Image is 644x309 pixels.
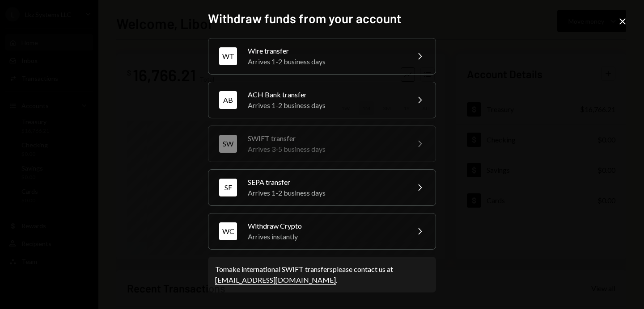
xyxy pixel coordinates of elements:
[208,38,436,75] button: WTWire transferArrives 1-2 business days
[248,133,403,144] div: SWIFT transfer
[219,222,237,240] div: WC
[208,125,436,162] button: SWSWIFT transferArrives 3-5 business days
[248,188,403,198] div: Arrives 1-2 business days
[219,91,237,109] div: AB
[248,177,403,188] div: SEPA transfer
[248,231,403,242] div: Arrives instantly
[248,89,403,100] div: ACH Bank transfer
[208,10,436,27] h2: Withdraw funds from your account
[219,47,237,65] div: WT
[208,213,436,250] button: WCWithdraw CryptoArrives instantly
[208,82,436,118] button: ABACH Bank transferArrives 1-2 business days
[208,169,436,206] button: SESEPA transferArrives 1-2 business days
[215,276,336,285] a: [EMAIL_ADDRESS][DOMAIN_NAME]
[248,46,403,56] div: Wire transfer
[248,144,403,154] div: Arrives 3-5 business days
[215,264,429,285] div: To make international SWIFT transfers please contact us at .
[219,135,237,153] div: SW
[248,100,403,111] div: Arrives 1-2 business days
[219,179,237,196] div: SE
[248,56,403,67] div: Arrives 1-2 business days
[248,221,403,231] div: Withdraw Crypto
